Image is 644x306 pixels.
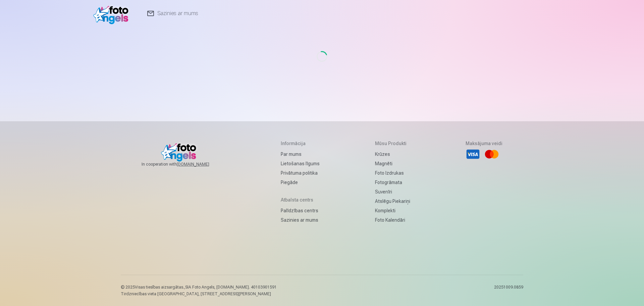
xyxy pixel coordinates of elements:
[466,140,502,147] h5: Maksājuma veidi
[281,206,320,215] a: Palīdzības centrs
[375,168,410,178] a: Foto izdrukas
[93,3,132,24] img: /v1
[142,162,225,167] span: In cooperation with
[281,149,320,159] a: Par mums
[281,168,320,178] a: Privātuma politika
[185,285,277,290] span: SIA Foto Angels, [DOMAIN_NAME]. 40103901591
[177,162,225,167] a: [DOMAIN_NAME]
[281,178,320,187] a: Piegāde
[281,215,320,225] a: Sazinies ar mums
[375,215,410,225] a: Foto kalendāri
[466,147,480,162] li: Visa
[375,196,410,206] a: Atslēgu piekariņi
[281,140,320,147] h5: Informācija
[375,187,410,196] a: Suvenīri
[375,140,410,147] h5: Mūsu produkti
[281,159,320,168] a: Lietošanas līgums
[375,206,410,215] a: Komplekti
[121,291,277,297] p: Tirdzniecības vieta [GEOGRAPHIC_DATA], [STREET_ADDRESS][PERSON_NAME]
[494,285,523,297] p: 20251009.0859
[484,147,499,162] li: Mastercard
[375,159,410,168] a: Magnēti
[375,178,410,187] a: Fotogrāmata
[375,149,410,159] a: Krūzes
[281,196,320,203] h5: Atbalsta centrs
[121,285,277,290] p: © 2025 Visas tiesības aizsargātas. ,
